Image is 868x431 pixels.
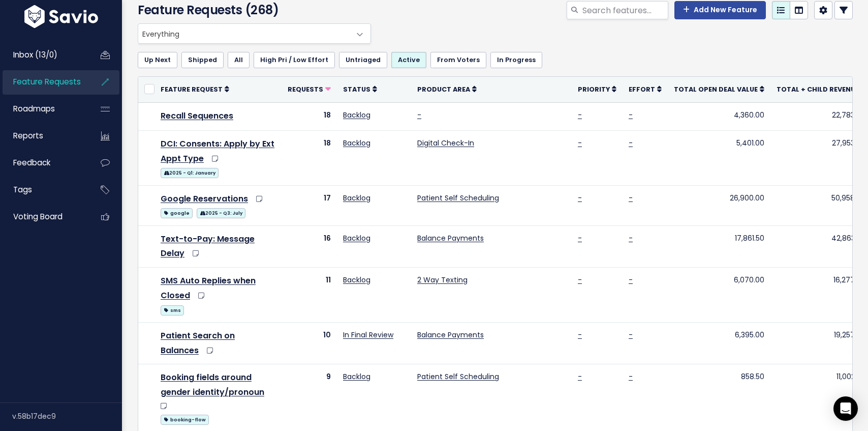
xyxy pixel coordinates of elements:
[3,124,84,148] a: Reports
[3,205,84,228] a: Voting Board
[581,1,668,19] input: Search features...
[161,303,184,316] a: sms
[578,233,582,243] a: -
[138,1,366,19] h4: Feature Requests (268)
[254,52,335,68] a: High Pri / Low Effort
[13,211,63,222] span: Voting Board
[578,275,582,285] a: -
[777,84,865,94] a: Total + Child Revenue
[13,76,81,87] span: Feature Requests
[161,208,193,218] span: google
[629,193,633,203] a: -
[3,151,84,175] a: Feedback
[343,110,370,120] a: Backlog
[668,102,770,130] td: 4,360.00
[161,371,264,398] a: Booking fields around gender identity/pronoun
[578,110,582,120] a: -
[3,70,84,94] a: Feature Requests
[161,305,184,315] span: sms
[228,52,250,68] a: All
[674,85,758,94] span: Total open deal value
[417,371,499,382] a: Patient Self Scheduling
[161,330,235,356] a: Patient Search on Balances
[629,371,633,382] a: -
[138,23,371,44] span: Everything
[343,371,370,382] a: Backlog
[391,52,426,68] a: Active
[668,268,770,323] td: 6,070.00
[417,275,468,285] a: 2 Way Texting
[668,322,770,364] td: 6,395.00
[161,275,256,301] a: SMS Auto Replies when Closed
[490,52,542,68] a: In Progress
[629,110,633,120] a: -
[629,84,662,94] a: Effort
[629,233,633,243] a: -
[668,185,770,225] td: 26,900.00
[181,52,224,68] a: Shipped
[197,208,245,218] span: 2025 - Q3: July
[13,184,32,195] span: Tags
[282,225,337,268] td: 16
[417,330,484,340] a: Balance Payments
[578,85,610,94] span: Priority
[343,275,370,285] a: Backlog
[343,193,370,203] a: Backlog
[343,84,377,94] a: Status
[197,206,245,219] a: 2025 - Q3: July
[417,85,470,94] span: Product Area
[161,193,248,205] a: Google Reservations
[282,268,337,323] td: 11
[22,5,101,28] img: logo-white.9d6f32f41409.svg
[777,85,859,94] span: Total + Child Revenue
[430,52,486,68] a: From Voters
[161,110,233,122] a: Recall Sequences
[161,233,255,260] a: Text-to-Pay: Message Delay
[161,206,193,219] a: google
[13,103,55,114] span: Roadmaps
[417,193,499,203] a: Patient Self Scheduling
[417,84,477,94] a: Product Area
[138,24,350,43] span: Everything
[578,371,582,382] a: -
[417,233,484,243] a: Balance Payments
[288,84,331,94] a: Requests
[161,138,274,164] a: DCI: Consents: Apply by Ext Appt Type
[13,157,50,168] span: Feedback
[288,85,323,94] span: Requests
[343,138,370,148] a: Backlog
[674,1,766,19] a: Add New Feature
[343,330,393,340] a: In Final Review
[282,185,337,225] td: 17
[138,52,177,68] a: Up Next
[578,193,582,203] a: -
[161,415,209,425] span: booking-flow
[161,413,209,425] a: booking-flow
[629,138,633,148] a: -
[343,233,370,243] a: Backlog
[629,275,633,285] a: -
[13,49,57,60] span: Inbox (13/0)
[629,330,633,340] a: -
[417,138,474,148] a: Digital Check-In
[161,85,223,94] span: Feature Request
[3,43,84,67] a: Inbox (13/0)
[343,85,370,94] span: Status
[578,330,582,340] a: -
[668,225,770,268] td: 17,861.50
[13,130,43,141] span: Reports
[668,130,770,185] td: 5,401.00
[12,403,122,429] div: v.58b17dec9
[629,85,655,94] span: Effort
[339,52,387,68] a: Untriaged
[282,130,337,185] td: 18
[282,322,337,364] td: 10
[833,396,858,421] div: Open Intercom Messenger
[282,102,337,130] td: 18
[3,178,84,202] a: Tags
[138,52,853,68] ul: Filter feature requests
[161,84,229,94] a: Feature Request
[578,138,582,148] a: -
[417,110,421,120] a: -
[3,97,84,121] a: Roadmaps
